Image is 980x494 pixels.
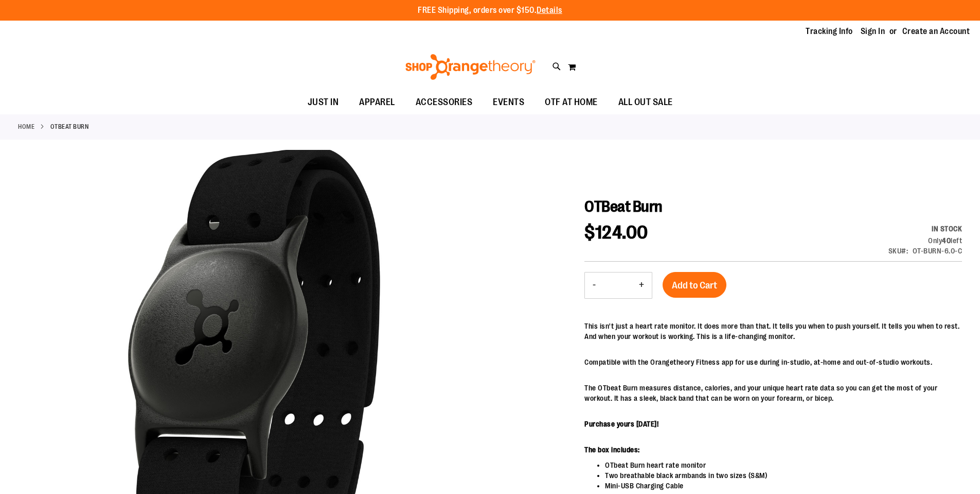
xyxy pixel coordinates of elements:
[418,5,562,16] p: FREE Shipping, orders over $150.
[584,321,962,342] p: This isn't just a heart rate monitor. It does more than that. It tells you when to push yourself....
[50,122,89,131] strong: OTBeat Burn
[861,26,885,37] a: Sign In
[584,446,640,454] b: The box includes:
[584,357,962,367] p: Compatible with the Orangetheory Fitness app for use during in-studio, at-home and out-of-studio ...
[942,236,951,245] strong: 40
[672,280,717,291] span: Add to Cart
[806,26,853,37] a: Tracking Info
[416,91,473,114] span: ACCESSORIES
[605,460,962,470] li: OTbeat Burn heart rate monitor
[493,91,524,114] span: EVENTS
[545,91,598,114] span: OTF AT HOME
[888,224,963,234] div: Availability
[631,272,652,298] button: Increase product quantity
[537,6,562,15] a: Details
[585,272,603,298] button: Decrease product quantity
[663,272,726,298] button: Add to Cart
[18,122,34,131] a: Home
[605,481,962,491] li: Mini-USB Charging Cable
[584,198,663,215] span: OTBeat Burn
[932,225,962,233] span: In stock
[902,26,970,37] a: Create an Account
[618,91,673,114] span: ALL OUT SALE
[308,91,339,114] span: JUST IN
[888,235,963,246] div: Only 40 left
[913,246,963,256] div: OT-BURN-6.0-C
[584,420,658,428] b: Purchase yours [DATE]!
[605,470,962,481] li: Two breathable black armbands in two sizes (S&M)
[584,383,962,403] p: The OTbeat Burn measures distance, calories, and your unique heart rate data so you can get the m...
[359,91,395,114] span: APPAREL
[404,54,537,80] img: Shop Orangetheory
[888,247,908,255] strong: SKU
[584,222,648,243] span: $124.00
[603,273,631,298] input: Product quantity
